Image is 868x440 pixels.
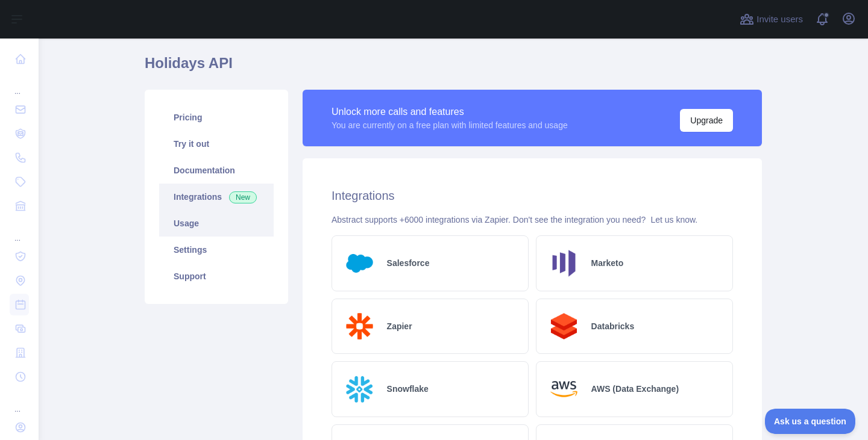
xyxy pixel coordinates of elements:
a: Documentation [159,157,274,184]
img: Logo [342,371,377,407]
button: Invite users [737,10,805,29]
div: You are currently on a free plan with limited features and usage [332,119,568,131]
iframe: Toggle Customer Support [765,409,856,434]
h2: Zapier [387,320,412,332]
img: Logo [342,246,377,281]
h2: Integrations [332,187,733,204]
a: Pricing [159,104,274,131]
a: Usage [159,210,274,237]
div: Abstract supports +6000 integrations via Zapier. Don't see the integration you need? [332,214,733,226]
a: Settings [159,237,274,263]
span: Invite users [756,13,803,26]
button: Upgrade [680,109,733,132]
div: ... [10,390,29,414]
a: Integrations New [159,184,274,210]
h2: Marketo [591,257,624,269]
div: Unlock more calls and features [332,105,568,119]
a: Let us know. [650,215,697,225]
h1: Holidays API [145,54,762,82]
a: Try it out [159,131,274,157]
span: New [229,191,257,203]
h2: AWS (Data Exchange) [591,383,679,395]
a: Support [159,263,274,290]
img: Logo [546,371,582,407]
h2: Snowflake [387,383,429,395]
img: Logo [546,309,582,344]
div: ... [10,72,29,96]
img: Logo [342,309,377,344]
h2: Databricks [591,320,635,332]
h2: Salesforce [387,257,430,269]
img: Logo [546,246,582,281]
div: ... [10,219,29,243]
